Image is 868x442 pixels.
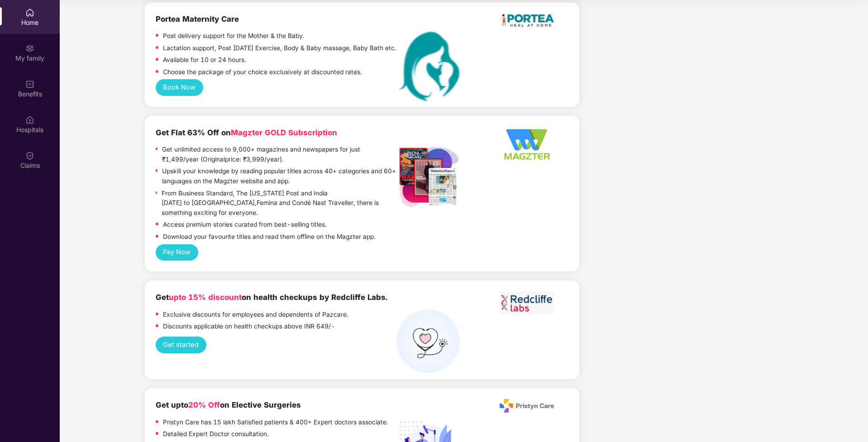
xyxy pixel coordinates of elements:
img: health%20check%20(1).png [396,309,460,373]
img: svg+xml;base64,PHN2ZyBpZD0iQmVuZWZpdHMiIHhtbG5zPSJodHRwOi8vd3d3LnczLm9yZy8yMDAwL3N2ZyIgd2lkdGg9Ij... [25,80,34,89]
img: svg+xml;base64,PHN2ZyB3aWR0aD0iMjAiIGhlaWdodD0iMjAiIHZpZXdCb3g9IjAgMCAyMCAyMCIgZmlsbD0ibm9uZSIgeG... [25,44,34,53]
button: Get started [156,337,206,353]
img: logo.png [500,13,554,27]
b: Get upto on Elective Surgeries [156,400,301,409]
b: Get Flat 63% Off on [156,128,337,137]
img: Listing%20Image%20-%20Option%201%20-%20Edited.png [396,145,460,208]
img: svg+xml;base64,PHN2ZyBpZD0iSG9tZSIgeG1sbnM9Imh0dHA6Ly93d3cudzMub3JnLzIwMDAvc3ZnIiB3aWR0aD0iMjAiIG... [25,8,34,17]
button: Pay Now [156,244,198,261]
img: Screenshot%202023-06-01%20at%2011.51.45%20AM.png [500,291,554,314]
p: Discounts applicable on health checkups above INR 649/- [163,322,335,332]
p: Pristyn Care has 15 lakh Satisfied patients & 400+ Expert doctors associate. [163,418,388,428]
b: Portea Maternity Care [156,14,239,24]
p: Available for 10 or 24 hours. [163,55,246,65]
span: upto 15% discount [169,293,242,302]
p: Post delivery support for the Mother & the Baby. [163,31,305,41]
p: Lactation support, Post [DATE] Exercise, Body & Baby massage, Baby Bath etc. [163,43,396,53]
button: Book Now [156,79,203,96]
p: Get unlimited access to 9,000+ magazines and newspapers for just ₹1,499/year (Originalprice: ₹3,9... [162,145,396,164]
span: 20% Off [188,400,220,409]
p: Access premium stories curated from best-selling titles. [163,220,327,230]
img: Logo%20-%20Option%202_340x220%20-%20Edited.png [500,127,554,162]
p: From Business Standard, The [US_STATE] Post and India [DATE] to [GEOGRAPHIC_DATA],Femina and Cond... [162,189,396,218]
b: Get on health checkups by Redcliffe Labs. [156,293,388,302]
p: Choose the package of your choice exclusively at discounted rates. [163,67,362,77]
p: Download your favourite titles and read them offline on the Magzter app. [163,232,376,242]
img: MaternityCare.png [396,31,460,101]
img: svg+xml;base64,PHN2ZyBpZD0iSG9zcGl0YWxzIiB4bWxucz0iaHR0cDovL3d3dy53My5vcmcvMjAwMC9zdmciIHdpZHRoPS... [25,115,34,124]
p: Detailed Expert Doctor consultation. [163,429,269,439]
img: svg+xml;base64,PHN2ZyBpZD0iQ2xhaW0iIHhtbG5zPSJodHRwOi8vd3d3LnczLm9yZy8yMDAwL3N2ZyIgd2lkdGg9IjIwIi... [25,151,34,160]
p: Upskill your knowledge by reading popular titles across 40+ categories and 60+ languages on the M... [162,166,396,186]
span: Magzter GOLD Subscription [231,128,337,137]
img: Pristyn_Care_Logo%20(1).png [500,399,554,413]
p: Exclusive discounts for employees and dependents of Pazcare. [163,310,348,320]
